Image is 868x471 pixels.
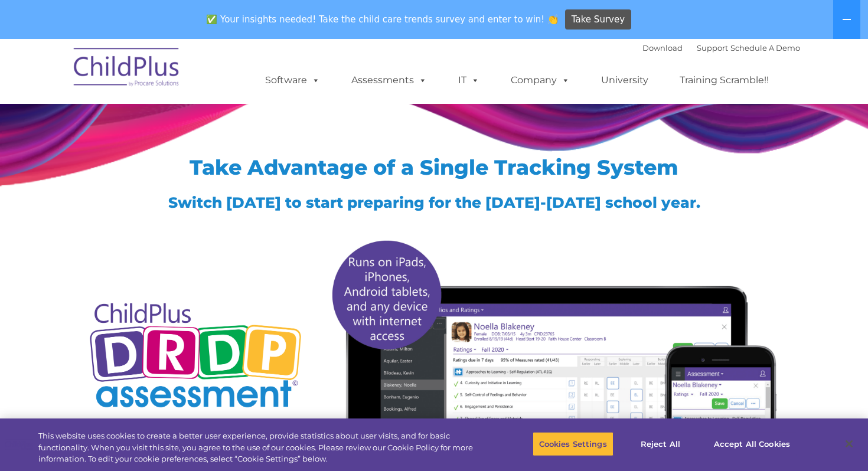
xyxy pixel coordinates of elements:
button: Reject All [624,431,697,456]
button: Close [836,431,862,457]
a: University [589,68,660,92]
span: Take Advantage of a Single Tracking System [190,155,678,180]
span: Take Survey [572,9,625,30]
span: ✅ Your insights needed! Take the child care trends survey and enter to win! 👏 [202,8,563,31]
a: Take Survey [565,9,632,30]
a: IT [446,68,491,92]
a: Download [642,43,683,53]
button: Accept All Cookies [707,431,797,456]
a: Schedule A Demo [730,43,800,53]
button: Cookies Settings [533,431,614,456]
a: Support [697,43,728,53]
span: Switch [DATE] to start preparing for the [DATE]-[DATE] school year. [168,194,700,211]
a: Assessments [340,68,439,92]
img: Copyright - DRDP Logo [86,290,306,424]
div: This website uses cookies to create a better user experience, provide statistics about user visit... [38,430,478,465]
a: Company [499,68,582,92]
a: Training Scramble!! [668,68,781,92]
a: Software [253,68,332,92]
img: ChildPlus by Procare Solutions [68,40,186,99]
font: | [642,43,800,53]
